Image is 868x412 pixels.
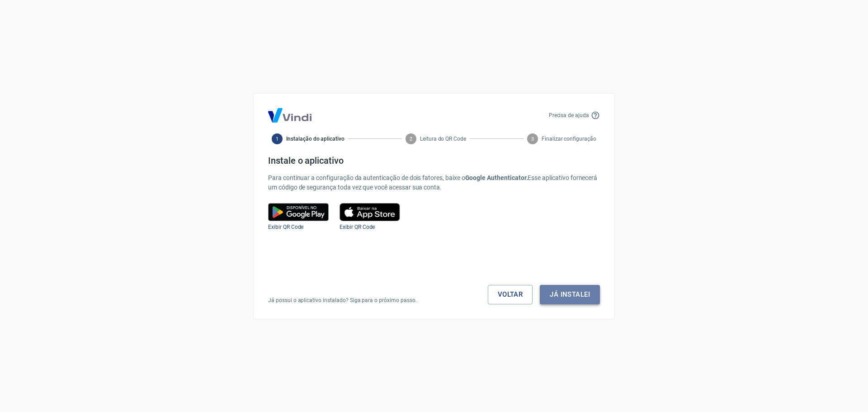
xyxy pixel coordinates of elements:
img: Logo Vind [268,108,311,123]
span: Finalizar configuração [542,135,596,143]
a: Exibir QR Code [268,224,303,230]
a: Voltar [488,285,533,304]
p: Precisa de ajuda [549,111,589,119]
text: 2 [410,136,412,142]
a: Exibir QR Code [340,224,375,230]
span: Leitura do QR Code [420,135,466,143]
img: play [340,203,400,221]
text: 1 [276,136,278,142]
button: Já instalei [540,285,600,304]
p: Já possui o aplicativo instalado? Siga para o próximo passo. [268,296,417,304]
span: Instalação do aplicativo [286,135,344,143]
text: 3 [531,136,534,142]
b: Google Authenticator. [465,174,528,181]
img: google play [268,203,329,221]
p: Para continuar a configuração da autenticação de dois fatores, baixe o Esse aplicativo fornecerá ... [268,173,600,192]
h4: Instale o aplicativo [268,155,600,166]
